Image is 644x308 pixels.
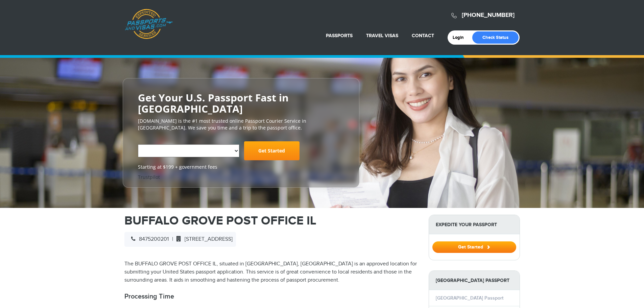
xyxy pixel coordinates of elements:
a: Contact [412,33,434,39]
strong: [GEOGRAPHIC_DATA] Passport [429,271,520,290]
p: [DOMAIN_NAME] is the #1 most trusted online Passport Courier Service in [GEOGRAPHIC_DATA]. We sav... [138,118,344,131]
a: Get Started [244,141,300,160]
a: Travel Visas [366,33,398,39]
a: Login [453,35,469,40]
a: Get Started [432,244,516,250]
a: Trustpilot [138,174,160,180]
a: [GEOGRAPHIC_DATA] Passport [436,295,503,301]
a: [PHONE_NUMBER] [462,11,515,19]
div: | [124,232,236,247]
span: Starting at $199 + government fees [138,164,344,170]
h2: Processing Time [124,292,419,301]
a: Passports & [DOMAIN_NAME] [125,9,173,39]
a: Check Status [472,31,519,44]
span: [STREET_ADDRESS] [173,236,233,242]
p: The BUFFALO GROVE POST OFFICE IL, situated in [GEOGRAPHIC_DATA], [GEOGRAPHIC_DATA] is an approved... [124,260,419,284]
h1: BUFFALO GROVE POST OFFICE IL [124,215,419,227]
strong: Expedite Your Passport [429,215,520,234]
span: 8475200201 [128,236,169,242]
button: Get Started [432,241,516,253]
h2: Get Your U.S. Passport Fast in [GEOGRAPHIC_DATA] [138,92,344,114]
a: Passports [326,33,353,39]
